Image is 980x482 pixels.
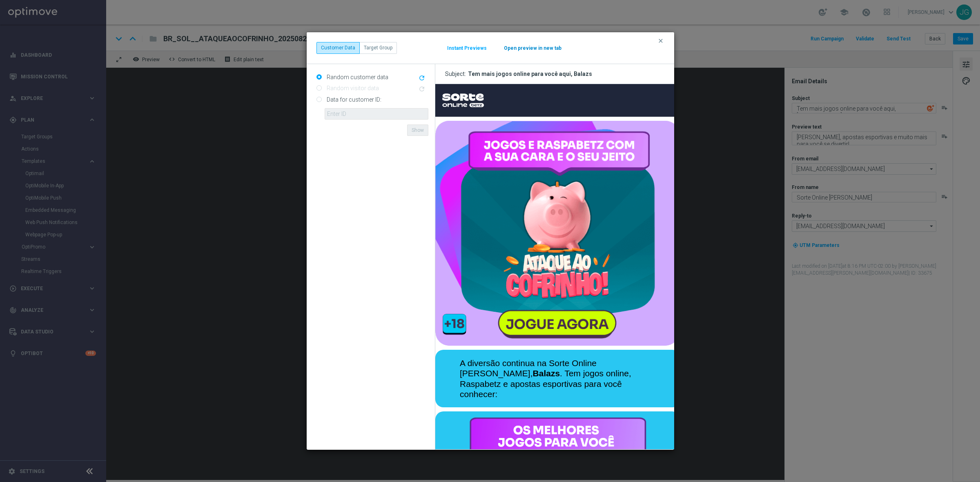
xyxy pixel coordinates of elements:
[445,70,468,78] span: Subject:
[325,84,379,92] label: Random visitor data
[657,37,666,44] button: clear
[316,42,397,53] div: ...
[325,73,388,81] label: Random customer data
[418,74,425,82] i: refresh
[657,38,664,44] i: clear
[359,42,397,53] button: Target Group
[468,70,592,78] div: Tem mais jogos online para você aqui, Balazs
[503,45,562,51] button: Open preview in new tab
[325,96,381,103] label: Data for customer ID:
[24,274,220,315] p: A diversão continua na Sorte Online [PERSON_NAME], . Tem jogos online, Raspabetz e apostas esport...
[417,73,428,83] button: refresh
[325,108,428,120] input: Enter ID
[407,124,428,136] button: Show
[447,45,487,51] button: Instant Previews
[98,284,125,294] strong: Balazs
[316,42,360,53] button: Customer Data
